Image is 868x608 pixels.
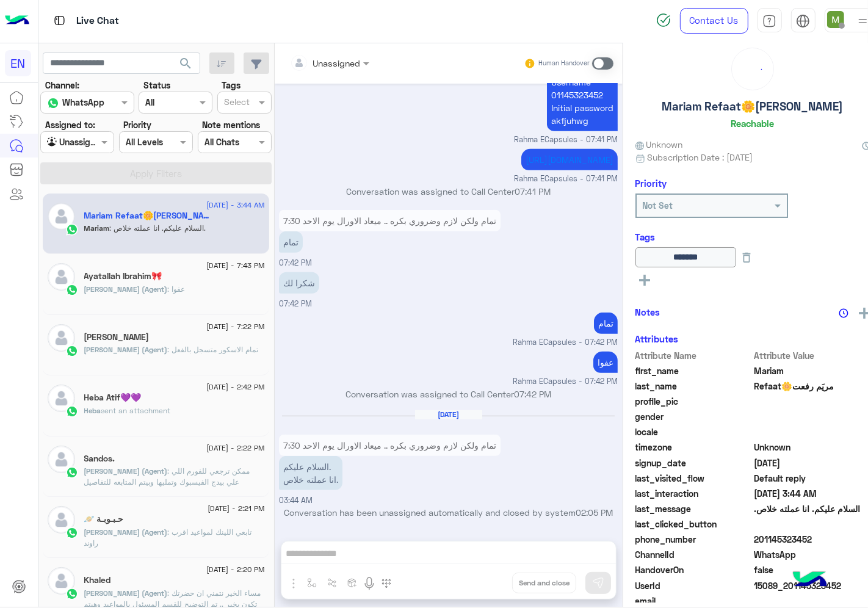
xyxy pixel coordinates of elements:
p: 11/9/2025, 3:44 AM [279,456,342,490]
h5: Sandos. [84,454,115,464]
span: Mariam [84,223,110,233]
a: Contact Us [680,8,748,34]
h6: [DATE] [415,410,482,419]
span: 07:42 PM [279,299,312,308]
span: [DATE] - 3:44 AM [207,200,265,211]
span: تابعي اللينك لمواعيد اقرب راوند [84,527,252,548]
span: last_name [635,380,752,393]
span: Unknown [635,138,683,151]
div: EN [5,50,31,76]
span: تمام الاسكور متسجل بالفعل [168,345,259,354]
span: last_interaction [635,487,752,500]
span: HandoverOn [635,563,752,576]
h5: Mariam Refaat🌼[PERSON_NAME] [662,100,844,114]
span: 07:41 PM [515,186,551,197]
span: [PERSON_NAME] (Agent) [84,466,168,476]
span: عفوا [168,284,186,294]
label: Tags [222,79,241,92]
img: userImage [827,11,844,28]
span: [PERSON_NAME] (Agent) [84,345,168,354]
span: profile_pic [635,395,752,408]
label: Channel: [45,79,79,92]
p: 10/9/2025, 7:42 PM [279,210,501,231]
div: loading... [735,51,770,87]
p: 10/9/2025, 7:42 PM [593,352,618,373]
img: WhatsApp [66,527,78,539]
img: tab [796,14,810,28]
a: tab [758,8,782,34]
label: Status [143,79,170,92]
div: Select [222,95,250,111]
label: Assigned to: [45,118,95,131]
img: WhatsApp [66,284,78,296]
img: hulul-logo.png [789,559,831,602]
span: Heba [84,406,101,415]
span: email [635,595,752,607]
img: defaultAdmin.png [48,203,75,230]
img: WhatsApp [66,345,78,357]
span: [DATE] - 2:20 PM [207,564,265,575]
span: [PERSON_NAME] (Agent) [84,284,168,294]
img: WhatsApp [66,588,78,600]
h6: Notes [635,306,660,317]
h5: Heba Atif💜💜 [84,393,142,403]
span: Rahma ECapsules - 07:42 PM [513,376,618,388]
span: Attribute Name [635,349,752,362]
span: Rahma ECapsules - 07:41 PM [514,134,618,146]
span: gender [635,410,752,423]
img: defaultAdmin.png [48,324,75,352]
span: 02:05 PM [576,507,613,518]
img: tab [52,13,67,28]
h5: Ayatallah Ibrahim🎀 [84,271,162,281]
span: first_name [635,364,752,377]
span: 07:42 PM [279,258,312,267]
h6: Priority [635,178,667,189]
span: Rahma ECapsules - 07:41 PM [514,173,618,185]
img: defaultAdmin.png [48,446,75,473]
p: 10/9/2025, 7:42 PM [279,272,319,294]
h6: Reachable [731,118,775,129]
img: defaultAdmin.png [48,506,75,534]
span: Rahma ECapsules - 07:42 PM [513,337,618,349]
img: defaultAdmin.png [48,263,75,291]
p: Live Chat [76,13,119,29]
span: last_message [635,502,752,515]
a: [URL][DOMAIN_NAME] [526,154,613,165]
span: [DATE] - 7:22 PM [207,321,265,332]
small: Human Handover [538,59,590,68]
span: Subscription Date : [DATE] [647,151,753,164]
label: Note mentions [202,118,260,131]
span: last_visited_flow [635,472,752,485]
span: search [178,56,193,71]
img: defaultAdmin.png [48,567,75,595]
span: 03:44 AM [279,496,313,505]
span: [DATE] - 2:42 PM [207,382,265,393]
p: 10/9/2025, 7:41 PM [547,71,618,131]
span: [DATE] - 2:22 PM [207,443,265,454]
span: signup_date [635,457,752,469]
img: WhatsApp [66,466,78,479]
img: WhatsApp [66,223,78,236]
img: tab [762,14,776,28]
span: phone_number [635,533,752,546]
span: [DATE] - 7:43 PM [207,260,265,271]
span: [PERSON_NAME] (Agent) [84,527,168,537]
span: sent an attachment [101,406,171,415]
label: Priority [123,118,151,131]
img: WhatsApp [66,405,78,418]
p: Conversation was assigned to Call Center [279,388,618,400]
h5: Mostafa Shaheen [84,332,150,342]
span: السلام عليكم. انا عملته خلاص. [110,223,206,233]
span: timezone [635,441,752,454]
img: spinner [656,13,671,27]
p: 10/9/2025, 7:41 PM [521,149,618,170]
p: Conversation has been unassigned automatically and closed by system [279,506,618,519]
h6: Attributes [635,333,679,344]
img: defaultAdmin.png [48,385,75,412]
span: 07:42 PM [514,389,551,399]
button: Apply Filters [40,162,272,184]
p: 10/9/2025, 7:42 PM [279,231,303,253]
img: Logo [5,8,29,34]
h5: Mariam Refaat🌼مريَم رفعت [84,211,211,221]
p: Conversation was assigned to Call Center [279,185,618,198]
